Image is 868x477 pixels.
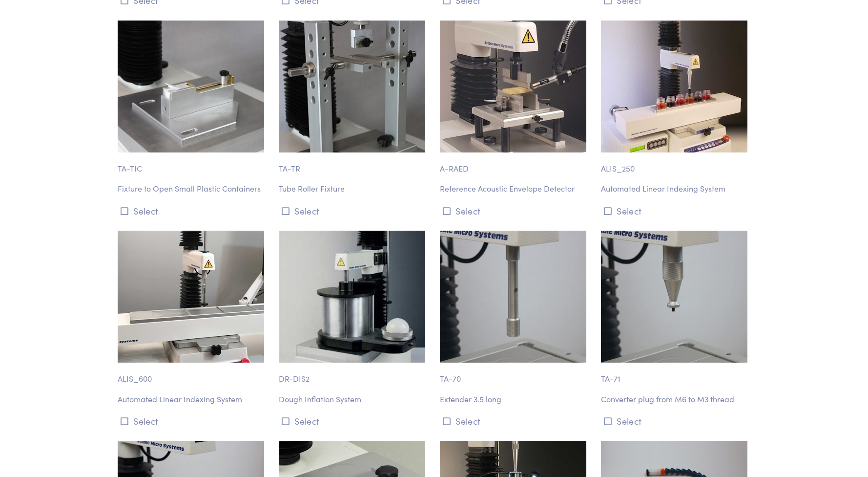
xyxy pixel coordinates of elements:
[279,363,428,385] p: DR-DIS2
[601,393,750,406] p: Converter plug from M6 to M3 thread
[440,152,589,175] p: A-RAED
[118,182,267,195] p: Fixture to Open Small Plastic Containers
[279,152,428,175] p: TA-TR
[440,21,586,152] img: accessories-a_raed-reference-acoustic-envelope-detector.jpg
[279,413,428,429] button: Select
[118,363,267,385] p: ALIS_600
[279,203,428,219] button: Select
[601,231,747,363] img: ta-71_probe-adapter.jpg
[279,21,425,152] img: ta-tr_tube-roller-fixture.jpg
[440,203,589,219] button: Select
[118,21,264,152] img: ta-tictaclidpuller--closeup_0373.jpg
[118,413,267,429] button: Select
[601,363,750,385] p: TA-71
[440,182,589,195] p: Reference Acoustic Envelope Detector
[279,231,425,363] img: accessories-dr_dis2-dough-inflation-system.jpg
[279,182,428,195] p: Tube Roller Fixture
[118,231,264,363] img: accessories-alis_600.jpg
[118,393,267,406] p: Automated Linear Indexing System
[279,393,428,406] p: Dough Inflation System
[440,393,589,406] p: Extender 3.5 long
[118,203,267,219] button: Select
[440,413,589,429] button: Select
[601,152,750,175] p: ALIS_250
[440,363,589,385] p: TA-70
[440,231,586,363] img: ta-70_extender.jpg
[601,413,750,429] button: Select
[601,182,750,195] p: Automated Linear Indexing System
[601,203,750,219] button: Select
[601,21,747,152] img: accessories-alis_250.jpg
[118,152,267,175] p: TA-TIC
